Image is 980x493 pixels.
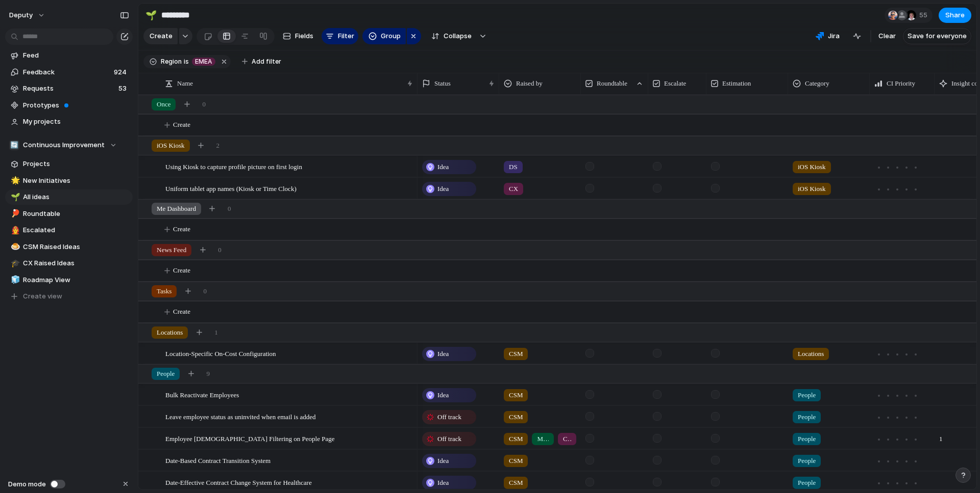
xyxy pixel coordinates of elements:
span: 55 [919,10,930,20]
span: CSM [509,412,523,422]
span: People [157,369,175,379]
div: 👨‍🚒 [11,225,18,236]
button: 🎓 [9,258,19,268]
span: People [798,478,816,488]
button: 🏓 [9,209,19,219]
button: 🌱 [143,7,159,23]
span: My projects [23,117,129,127]
div: 🌱All ideas [5,189,133,205]
span: Me Dashboard [157,204,196,214]
button: 🍮 [9,242,19,252]
span: CSM Raised Ideas [23,242,129,252]
div: 🧊 [11,274,18,286]
span: CX Raised Ideas [23,258,129,268]
a: 🎓CX Raised Ideas [5,256,133,271]
button: 🧊 [9,275,19,285]
span: Projects [23,159,129,169]
span: CSM [509,478,523,488]
span: Region [161,57,182,66]
button: Group [362,28,406,44]
span: Requests [23,84,115,94]
span: Add filter [252,57,281,66]
span: Group [381,31,401,41]
span: Name [177,78,193,89]
span: Continuous Improvement [23,140,105,150]
span: 924 [114,67,129,77]
button: Create view [5,289,133,304]
span: Idea [437,349,449,359]
span: People [798,412,816,422]
span: Collapse [444,31,472,41]
span: Location-Specific On-Cost Configuration [165,347,276,359]
a: 🌟New Initiatives [5,173,133,188]
a: Feed [5,48,133,63]
span: Escalated [23,225,129,235]
div: 🔄 [9,140,19,150]
span: Locations [798,349,824,359]
span: Save for everyone [908,31,967,41]
span: Jira [828,31,840,41]
span: Create [173,224,190,234]
button: deputy [5,7,51,23]
span: CX [509,184,518,194]
button: Add filter [236,54,287,69]
span: iOS Kiosk [798,162,826,172]
a: 👨‍🚒Escalated [5,223,133,238]
span: 53 [118,84,129,94]
button: Share [939,8,971,23]
span: Create [150,31,173,41]
span: People [798,456,816,466]
span: CX [563,434,571,444]
div: 🏓 [11,208,18,220]
span: Idea [437,162,449,172]
span: 9 [206,369,210,379]
a: 🍮CSM Raised Ideas [5,239,133,255]
span: Roadmap View [23,275,129,285]
span: 0 [218,245,222,255]
span: Uniform tablet app names (Kiosk or Time Clock) [165,182,297,194]
div: 🎓 [11,258,18,269]
button: Filter [322,28,358,44]
span: Share [945,10,965,20]
span: Bulk Reactivate Employees [165,389,239,400]
span: Once [157,99,170,109]
span: iOS Kiosk [798,184,826,194]
span: Using Kiosk to capture profile picture on first login [165,160,302,172]
span: Leave employee status as uninvited when email is added [165,410,316,422]
span: 1 [935,428,947,444]
span: CSM [509,434,523,444]
a: My projects [5,114,133,129]
span: 2 [216,141,220,151]
button: is [182,56,191,67]
button: Fields [279,28,317,44]
a: Prototypes [5,98,133,113]
span: CSM [509,456,523,466]
button: Save for everyone [903,28,971,44]
span: Off track [437,412,461,422]
span: Date-Effective Contract Change System for Healthcare [165,476,312,488]
span: Create [173,307,190,317]
span: Idea [437,456,449,466]
div: 🌱 [145,8,157,22]
span: EMEA [195,57,212,66]
button: EMEA [190,56,217,67]
span: Escalate [664,78,686,89]
div: 🍮 [11,241,18,253]
span: Feed [23,50,129,61]
button: Collapse [425,28,477,44]
span: CSM [509,349,523,359]
span: Roundtable [597,78,627,89]
span: Roundtable [23,209,129,219]
span: Filter [338,31,354,41]
button: Jira [812,29,844,44]
button: 🌟 [9,176,19,186]
span: Tasks [157,286,171,296]
span: Off track [437,434,461,444]
span: 0 [228,204,231,214]
span: All ideas [23,192,129,202]
span: iOS Kiosk [157,141,185,151]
